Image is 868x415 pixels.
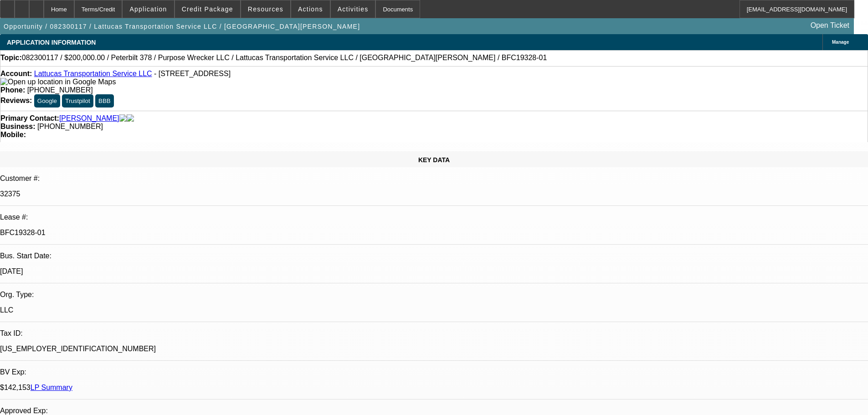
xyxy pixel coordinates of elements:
a: View Google Maps [0,78,116,86]
span: Actions [298,5,323,13]
span: Resources [248,5,283,13]
a: LP Summary [31,384,72,391]
strong: Phone: [0,86,25,94]
a: Open Ticket [807,18,853,33]
strong: Topic: [0,54,22,62]
span: APPLICATION INFORMATION [7,39,96,46]
button: Activities [331,0,375,18]
span: KEY DATA [418,156,450,164]
span: Opportunity / 082300117 / Lattucas Transportation Service LLC / [GEOGRAPHIC_DATA][PERSON_NAME] [4,23,360,30]
button: Resources [241,0,290,18]
span: 082300117 / $200,000.00 / Peterbilt 378 / Purpose Wrecker LLC / Lattucas Transportation Service L... [22,54,547,62]
a: Lattucas Transportation Service LLC [34,70,152,77]
button: Actions [291,0,330,18]
button: BBB [95,94,114,108]
button: Trustpilot [62,94,93,108]
img: Open up location in Google Maps [0,78,116,86]
img: facebook-icon.png [119,114,127,123]
a: [PERSON_NAME] [59,114,119,123]
button: Application [123,0,174,18]
span: [PHONE_NUMBER] [27,86,93,94]
button: Google [34,94,60,108]
button: Credit Package [175,0,240,18]
span: [PHONE_NUMBER] [37,123,103,130]
span: Application [129,5,167,13]
span: Activities [338,5,369,13]
img: linkedin-icon.png [127,114,134,123]
strong: Account: [0,70,32,77]
span: Manage [832,40,849,45]
strong: Reviews: [0,97,32,104]
strong: Primary Contact: [0,114,59,123]
strong: Business: [0,123,35,130]
span: - [STREET_ADDRESS] [154,70,231,77]
strong: Mobile: [0,131,26,138]
span: Credit Package [182,5,233,13]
